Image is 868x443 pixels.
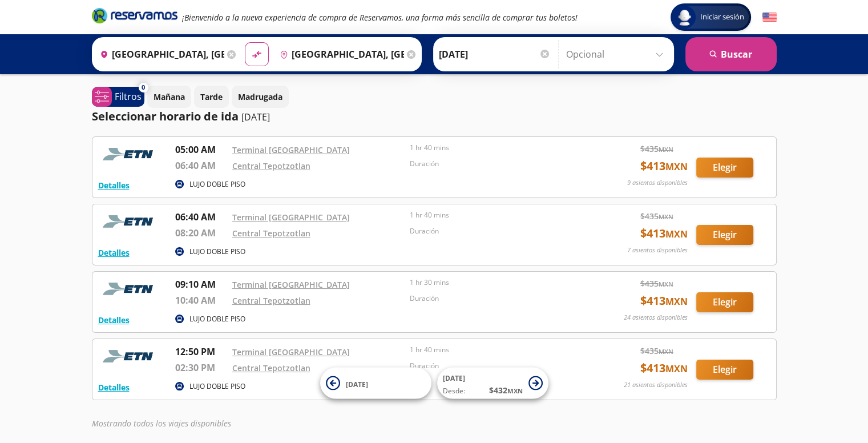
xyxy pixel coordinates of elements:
span: Desde: [443,386,465,396]
p: 02:30 PM [175,361,227,374]
span: 0 [142,83,145,92]
p: 08:20 AM [175,226,227,240]
p: LUJO DOBLE PISO [189,247,245,257]
input: Opcional [566,40,668,69]
a: Central Tepotzotlan [232,228,310,239]
span: $ 413 [640,158,688,175]
span: Iniciar sesión [696,11,749,23]
span: $ 413 [640,360,688,377]
p: 1 hr 40 mins [410,345,582,355]
p: 24 asientos disponibles [624,313,688,323]
a: Brand Logo [92,7,177,27]
em: Mostrando todos los viajes disponibles [92,418,231,429]
button: Tarde [194,86,229,108]
img: RESERVAMOS [98,143,161,166]
small: MXN [507,386,523,395]
a: Terminal [GEOGRAPHIC_DATA] [232,279,350,290]
button: Detalles [98,247,130,259]
p: LUJO DOBLE PISO [189,314,245,324]
input: Buscar Destino [275,40,404,69]
small: MXN [659,212,673,221]
p: 9 asientos disponibles [627,178,688,188]
small: MXN [659,145,673,154]
p: Duración [410,159,582,169]
p: 21 asientos disponibles [624,380,688,390]
input: Buscar Origen [95,40,224,69]
a: Central Tepotzotlan [232,363,310,373]
p: 09:10 AM [175,277,227,291]
p: LUJO DOBLE PISO [189,179,245,190]
p: [DATE] [241,110,270,124]
p: 1 hr 40 mins [410,210,582,220]
p: Seleccionar horario de ida [92,108,239,125]
a: Terminal [GEOGRAPHIC_DATA] [232,347,350,357]
small: MXN [659,347,673,356]
span: [DATE] [346,379,368,389]
p: 06:40 AM [175,159,227,172]
input: Elegir Fecha [439,40,551,69]
span: $ 435 [640,143,673,155]
span: $ 432 [489,384,523,396]
span: [DATE] [443,373,465,383]
i: Brand Logo [92,7,177,24]
a: Terminal [GEOGRAPHIC_DATA] [232,144,350,155]
p: Duración [410,226,582,236]
p: Duración [410,361,582,371]
button: Elegir [696,225,753,245]
p: 12:50 PM [175,345,227,359]
button: Detalles [98,179,130,191]
span: $ 435 [640,277,673,289]
p: Tarde [200,91,223,103]
p: 1 hr 40 mins [410,143,582,153]
a: Central Tepotzotlan [232,295,310,306]
button: 0Filtros [92,87,144,107]
small: MXN [665,363,688,375]
img: RESERVAMOS [98,210,161,233]
p: 7 asientos disponibles [627,245,688,255]
span: $ 435 [640,210,673,222]
button: Detalles [98,381,130,393]
button: Detalles [98,314,130,326]
p: LUJO DOBLE PISO [189,381,245,392]
button: Buscar [685,37,777,71]
p: Filtros [115,90,142,103]
p: Madrugada [238,91,282,103]
img: RESERVAMOS [98,345,161,368]
p: 1 hr 30 mins [410,277,582,288]
button: Elegir [696,292,753,312]
button: Elegir [696,158,753,178]
span: $ 413 [640,225,688,242]
small: MXN [659,280,673,288]
span: $ 435 [640,345,673,357]
p: 05:00 AM [175,143,227,156]
p: Duración [410,293,582,304]
em: ¡Bienvenido a la nueva experiencia de compra de Reservamos, una forma más sencilla de comprar tus... [182,12,578,23]
p: 10:40 AM [175,293,227,307]
button: [DATE] [320,368,431,399]
button: [DATE]Desde:$432MXN [437,368,548,399]
span: $ 413 [640,292,688,309]
a: Terminal [GEOGRAPHIC_DATA] [232,212,350,223]
button: Madrugada [232,86,289,108]
small: MXN [665,160,688,173]
small: MXN [665,228,688,240]
button: Mañana [147,86,191,108]
a: Central Tepotzotlan [232,160,310,171]
button: English [762,10,777,25]
button: Elegir [696,360,753,380]
p: Mañana [154,91,185,103]
img: RESERVAMOS [98,277,161,300]
p: 06:40 AM [175,210,227,224]
small: MXN [665,295,688,308]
